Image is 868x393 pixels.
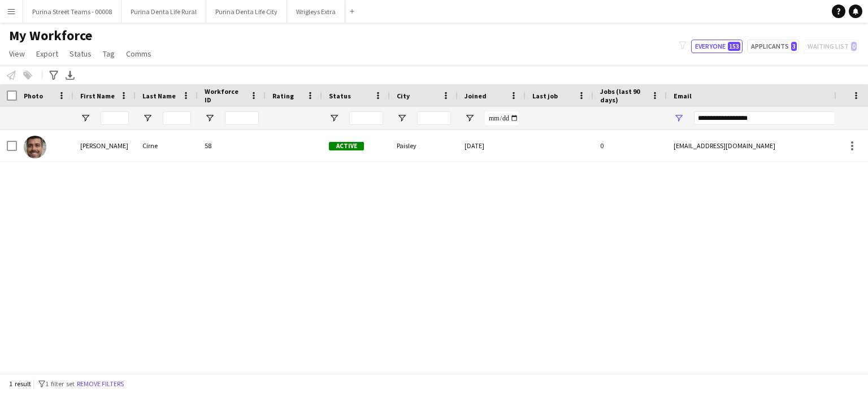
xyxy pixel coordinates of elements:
[75,378,126,390] button: Remove filters
[23,1,121,23] button: Purina Street Teams - 00008
[32,46,63,61] a: Export
[417,111,451,125] input: City Filter Input
[65,46,96,61] a: Status
[24,92,43,100] span: Photo
[206,1,287,23] button: Purina Denta Life City
[747,40,799,53] button: Applicants3
[101,111,129,125] input: First Name Filter Input
[600,87,646,104] span: Jobs (last 90 days)
[205,113,215,123] button: Open Filter Menu
[205,87,245,104] span: Workforce ID
[465,92,487,100] span: Joined
[674,113,684,123] button: Open Filter Menu
[36,49,58,59] span: Export
[397,113,407,123] button: Open Filter Menu
[163,111,191,125] input: Last Name Filter Input
[24,136,46,158] img: Luis Cirne
[5,46,29,61] a: View
[47,68,60,82] app-action-btn: Advanced filters
[142,113,153,123] button: Open Filter Menu
[225,111,259,125] input: Workforce ID Filter Input
[126,49,151,59] span: Comms
[287,1,345,23] button: Wrigleys Extra
[80,113,90,123] button: Open Filter Menu
[9,49,25,59] span: View
[136,130,198,161] div: Cirne
[63,68,77,82] app-action-btn: Export XLSX
[121,1,206,23] button: Purina Denta Life Rural
[198,130,266,161] div: 58
[349,111,383,125] input: Status Filter Input
[465,113,475,123] button: Open Filter Menu
[485,111,519,125] input: Joined Filter Input
[728,42,740,51] span: 153
[329,92,351,100] span: Status
[272,92,294,100] span: Rating
[390,130,458,161] div: Paisley
[329,142,364,150] span: Active
[532,92,558,100] span: Last job
[9,27,92,44] span: My Workforce
[70,49,92,59] span: Status
[45,379,75,388] span: 1 filter set
[142,92,176,100] span: Last Name
[98,46,119,61] a: Tag
[80,92,115,100] span: First Name
[103,49,115,59] span: Tag
[791,42,797,51] span: 3
[397,92,410,100] span: City
[73,130,136,161] div: [PERSON_NAME]
[674,92,692,100] span: Email
[691,40,743,53] button: Everyone153
[458,130,526,161] div: [DATE]
[593,130,667,161] div: 0
[121,46,156,61] a: Comms
[329,113,339,123] button: Open Filter Menu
